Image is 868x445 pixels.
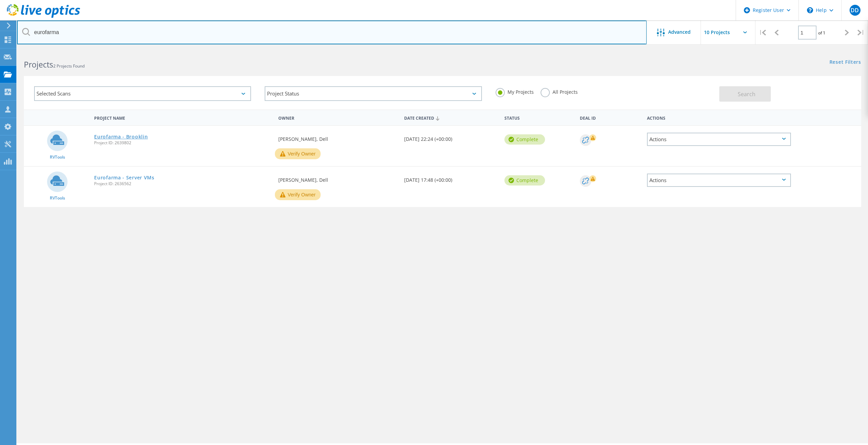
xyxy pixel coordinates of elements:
[94,182,271,186] span: Project ID: 2636562
[275,167,400,189] div: [PERSON_NAME], Dell
[24,59,53,70] b: Projects
[94,175,154,180] a: Eurofarma - Server VMs
[755,20,769,45] div: |
[275,189,321,200] button: Verify Owner
[647,133,791,146] div: Actions
[818,30,825,36] span: of 1
[94,141,271,145] span: Project ID: 2639802
[17,20,647,44] input: Search projects by name, owner, ID, company, etc
[401,111,501,124] div: Date Created
[275,148,321,159] button: Verify Owner
[34,86,251,101] div: Selected Scans
[265,86,482,101] div: Project Status
[501,111,576,124] div: Status
[504,175,545,186] div: Complete
[541,88,578,94] label: All Projects
[738,90,755,98] span: Search
[275,126,400,148] div: [PERSON_NAME], Dell
[504,134,545,145] div: Complete
[7,14,80,19] a: Live Optics Dashboard
[53,63,85,69] span: 2 Projects Found
[851,8,859,13] span: DD
[829,60,861,65] a: Reset Filters
[576,111,643,124] div: Deal Id
[50,196,65,200] span: RVTools
[275,111,400,124] div: Owner
[807,7,813,13] svg: \n
[496,88,534,94] label: My Projects
[647,174,791,187] div: Actions
[401,167,501,189] div: [DATE] 17:48 (+00:00)
[719,86,771,102] button: Search
[668,30,691,34] span: Advanced
[644,111,794,124] div: Actions
[401,126,501,148] div: [DATE] 22:24 (+00:00)
[91,111,275,124] div: Project Name
[50,155,65,159] span: RVTools
[94,134,148,139] a: Eurofarma - Brooklin
[854,20,868,45] div: |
